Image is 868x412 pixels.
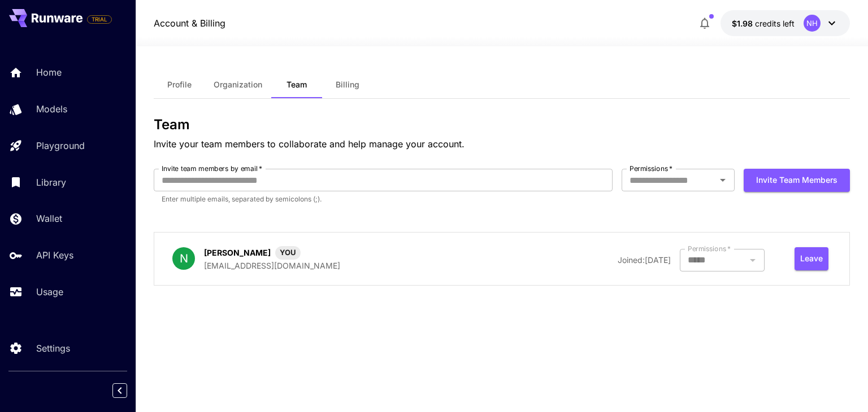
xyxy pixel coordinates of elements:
[88,15,111,24] span: TRIAL
[162,194,604,205] p: Enter multiple emails, separated by semicolons (;).
[755,19,795,28] span: credits left
[732,19,755,28] span: $1.98
[172,247,195,270] div: N
[87,12,112,26] span: Add your payment card to enable full platform functionality.
[167,80,192,90] span: Profile
[36,102,67,116] p: Models
[154,137,849,151] p: Invite your team members to collaborate and help manage your account.
[36,139,85,152] p: Playground
[688,244,731,253] label: Permissions
[112,383,127,398] button: Collapse sidebar
[744,169,850,192] button: Invite team members
[804,15,821,32] div: NH
[121,380,136,401] div: Collapse sidebar
[795,247,828,270] button: Leave
[154,16,225,30] nav: breadcrumb
[36,212,62,225] p: Wallet
[36,285,63,299] p: Usage
[287,80,307,90] span: Team
[275,247,301,258] span: YOU
[162,164,262,173] label: Invite team members by email
[618,255,671,265] span: Joined: [DATE]
[630,164,672,173] label: Permissions
[732,17,795,29] div: $1.9801
[36,248,73,262] p: API Keys
[204,247,271,258] p: [PERSON_NAME]
[715,172,731,188] button: Open
[36,65,62,79] p: Home
[36,341,70,355] p: Settings
[336,80,359,90] span: Billing
[721,10,850,36] button: $1.9801NH
[154,16,225,30] a: Account & Billing
[214,80,262,90] span: Organization
[204,260,340,271] p: [EMAIL_ADDRESS][DOMAIN_NAME]
[154,117,849,133] h3: Team
[36,176,66,189] p: Library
